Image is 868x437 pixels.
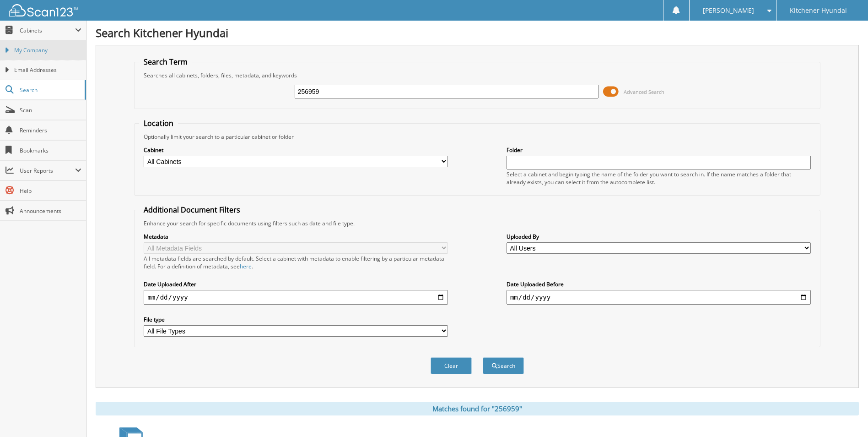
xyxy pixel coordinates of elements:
[9,4,78,16] img: scan123-logo-white.svg
[139,71,815,79] div: Searches all cabinets, folders, files, metadata, and keywords
[20,106,81,114] span: Scan
[144,233,448,240] label: Metadata
[96,402,859,415] div: Matches found for "256959"
[14,46,81,55] span: My Company
[139,205,245,215] legend: Additional Document Filters
[20,187,81,195] span: Help
[507,146,811,154] label: Folder
[790,8,847,13] span: Kitchener Hyundai
[431,357,472,374] button: Clear
[703,8,754,13] span: [PERSON_NAME]
[144,316,448,323] label: File type
[20,86,80,94] span: Search
[240,262,252,270] a: here
[507,170,811,186] div: Select a cabinet and begin typing the name of the folder you want to search in. If the name match...
[20,126,81,134] span: Reminders
[144,280,448,288] label: Date Uploaded After
[14,66,81,74] span: Email Addresses
[139,219,815,227] div: Enhance your search for specific documents using filters such as date and file type.
[20,147,81,154] span: Bookmarks
[822,393,868,437] iframe: Chat Widget
[144,146,448,154] label: Cabinet
[507,290,811,305] input: end
[144,255,448,270] div: All metadata fields are searched by default. Select a cabinet with metadata to enable filtering b...
[507,233,811,240] label: Uploaded By
[139,133,815,141] div: Optionally limit your search to a particular cabinet or folder
[20,27,75,34] span: Cabinets
[624,88,664,95] span: Advanced Search
[139,118,178,128] legend: Location
[20,207,81,215] span: Announcements
[139,57,192,67] legend: Search Term
[483,357,524,374] button: Search
[144,290,448,305] input: start
[20,167,75,175] span: User Reports
[96,25,859,40] h1: Search Kitchener Hyundai
[507,280,811,288] label: Date Uploaded Before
